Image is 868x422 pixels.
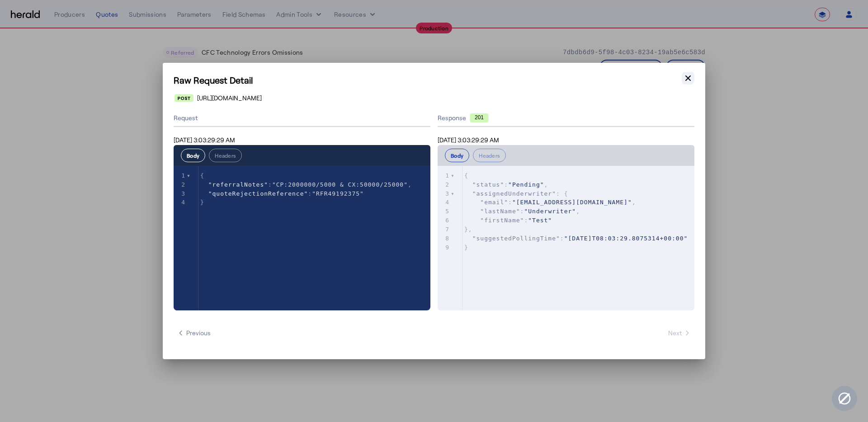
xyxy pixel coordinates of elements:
span: Next [668,328,691,338]
div: 7 [438,225,451,234]
button: Body [181,149,205,162]
div: 3 [438,189,451,198]
button: Previous [174,325,214,341]
span: { [464,172,468,179]
button: Headers [209,149,242,162]
div: 4 [438,198,451,207]
span: "firstName" [480,217,524,224]
span: } [464,244,468,251]
span: Previous [177,328,211,338]
div: 2 [438,180,451,189]
span: "CP:2000000/5000 & CX:50000/25000" [272,181,408,188]
text: 201 [475,114,484,121]
div: Request [174,110,430,127]
span: "lastName" [480,208,520,215]
button: Body [445,149,469,162]
div: 5 [438,207,451,216]
span: "quoteRejectionReference" [208,190,308,197]
span: { [200,172,204,179]
div: 4 [174,198,187,207]
span: : [464,235,688,242]
span: "Underwriter" [524,208,576,215]
span: : , [200,181,412,188]
span: : , [464,208,580,215]
span: "Pending" [508,181,544,188]
div: 6 [438,216,451,225]
span: "referralNotes" [208,181,268,188]
span: "status" [472,181,505,188]
button: Next [665,325,694,341]
span: "email" [480,199,508,206]
span: "[DATE]T08:03:29.8075314+00:00" [564,235,688,242]
span: "[EMAIL_ADDRESS][DOMAIN_NAME]" [512,199,632,206]
span: "assignedUnderwriter" [472,190,556,197]
button: Headers [473,149,506,162]
span: } [200,199,204,206]
span: [DATE] 3:03:29:29 AM [174,136,235,144]
span: : [464,217,552,224]
div: 1 [174,171,187,180]
span: : , [464,181,548,188]
h1: Raw Request Detail [174,74,694,86]
div: 3 [174,189,187,198]
div: Response [438,113,694,122]
span: [URL][DOMAIN_NAME] [197,94,262,103]
div: 8 [438,234,451,243]
span: : [200,190,364,197]
span: "suggestedPollingTime" [472,235,560,242]
div: 2 [174,180,187,189]
span: : { [464,190,568,197]
div: 1 [438,171,451,180]
span: [DATE] 3:03:29:29 AM [438,136,499,144]
div: 9 [438,243,451,252]
span: }, [464,226,472,233]
span: : , [464,199,636,206]
span: "Test" [528,217,552,224]
span: "RFR49192375" [312,190,364,197]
